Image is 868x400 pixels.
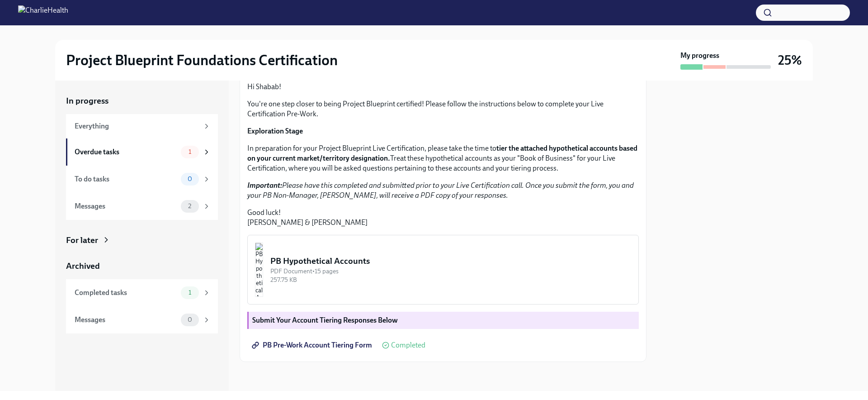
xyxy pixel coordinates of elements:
[75,288,177,298] div: Completed tasks
[75,201,177,211] div: Messages
[75,315,177,325] div: Messages
[247,99,639,119] p: You're one step closer to being Project Blueprint certified! Please follow the instructions below...
[66,260,218,272] a: Archived
[247,235,639,305] button: PB Hypothetical AccountsPDF Document•15 pages257.75 KB
[183,148,197,155] span: 1
[66,234,98,246] div: For later
[391,342,425,349] span: Completed
[270,267,631,276] div: PDF Document • 15 pages
[182,176,198,182] span: 0
[247,336,378,354] a: PB Pre-Work Account Tiering Form
[183,289,197,296] span: 1
[270,255,631,267] div: PB Hypothetical Accounts
[247,208,639,228] p: Good luck! [PERSON_NAME] & [PERSON_NAME]
[247,82,639,92] p: Hi Shabab!
[66,95,218,107] a: In progress
[270,276,631,284] div: 257.75 KB
[75,174,177,184] div: To do tasks
[66,306,218,333] a: Messages0
[254,341,372,350] span: PB Pre-Work Account Tiering Form
[247,181,634,200] em: Please have this completed and submitted prior to your Live Certification call. Once you submit t...
[66,166,218,193] a: To do tasks0
[66,138,218,166] a: Overdue tasks1
[252,316,398,324] strong: Submit Your Account Tiering Responses Below
[66,193,218,220] a: Messages2
[66,114,218,138] a: Everything
[255,243,263,297] img: PB Hypothetical Accounts
[247,181,282,190] strong: Important:
[247,143,639,173] p: In preparation for your Project Blueprint Live Certification, please take the time to Treat these...
[182,316,198,323] span: 0
[680,51,719,61] strong: My progress
[66,279,218,306] a: Completed tasks1
[778,52,802,68] h3: 25%
[66,234,218,246] a: For later
[183,203,197,210] span: 2
[247,127,303,135] strong: Exploration Stage
[75,147,177,157] div: Overdue tasks
[75,121,199,131] div: Everything
[18,5,68,20] img: CharlieHealth
[66,51,338,69] h2: Project Blueprint Foundations Certification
